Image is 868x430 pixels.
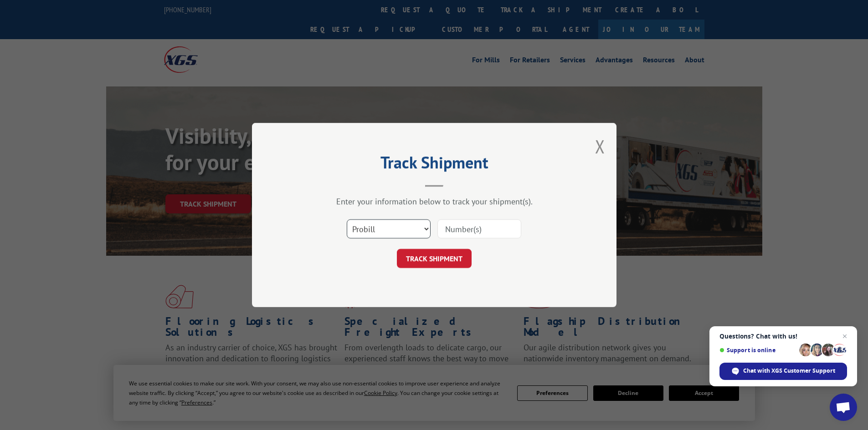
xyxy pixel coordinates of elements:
[595,134,605,158] button: Close modal
[743,367,835,375] span: Chat with XGS Customer Support
[298,196,571,207] div: Enter your information below to track your shipment(s).
[437,219,521,238] input: Number(s)
[397,249,472,268] button: TRACK SHIPMENT
[830,394,857,421] div: Open chat
[719,333,847,340] span: Questions? Chat with us!
[719,363,847,380] div: Chat with XGS Customer Support
[719,347,796,354] span: Support is online
[839,331,850,342] span: Close chat
[298,156,571,173] h2: Track Shipment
